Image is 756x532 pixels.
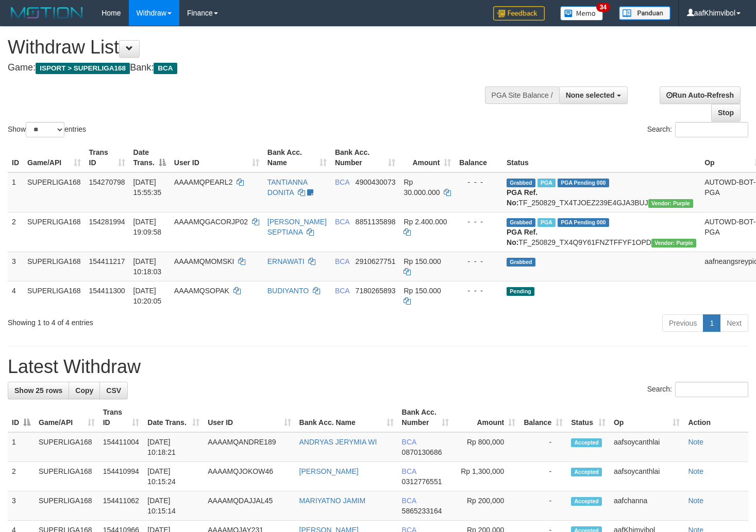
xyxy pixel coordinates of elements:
label: Show entries [8,122,86,137]
td: AAAAMQJOKOW46 [204,462,295,491]
h1: Withdraw List [8,37,494,58]
th: Action [684,403,748,432]
a: Previous [662,314,703,332]
th: Bank Acc. Number: activate to sort column ascending [331,143,400,172]
input: Search: [675,122,748,137]
h1: Latest Withdraw [8,357,748,377]
label: Search: [647,382,748,397]
span: [DATE] 10:20:05 [133,287,162,305]
th: Amount: activate to sort column ascending [399,143,455,172]
td: SUPERLIGA168 [35,432,99,462]
span: ISPORT > SUPERLIGA168 [36,63,130,74]
span: AAAAMQGACORJP02 [174,218,248,226]
span: Vendor URL: https://trx4.1velocity.biz [648,199,693,208]
span: 34 [596,3,610,12]
span: Rp 2.400.000 [404,218,447,226]
input: Search: [675,382,748,397]
span: Grabbed [507,258,535,267]
span: Copy 4900430073 to clipboard [356,178,396,186]
label: Search: [647,122,748,137]
th: Date Trans.: activate to sort column descending [129,143,170,172]
a: [PERSON_NAME] SEPTIANA [267,218,327,236]
span: PGA Pending [558,218,609,227]
button: None selected [559,86,628,104]
b: PGA Ref. No: [507,228,537,246]
td: TF_250829_TX4Q9Y61FNZTFFYF1OPD [502,212,700,252]
span: Grabbed [507,218,535,227]
td: AAAAMQDAJJAL45 [204,491,295,521]
th: Bank Acc. Name: activate to sort column ascending [295,403,398,432]
img: MOTION_logo.png [8,5,86,21]
span: 154281994 [89,218,125,226]
td: 3 [8,252,23,281]
span: CSV [106,386,121,395]
td: aafchanna [610,491,684,521]
span: [DATE] 15:55:35 [133,178,162,197]
span: BCA [402,496,416,505]
b: PGA Ref. No: [507,188,537,207]
th: ID [8,143,23,172]
span: Copy [75,386,93,395]
th: Game/API: activate to sort column ascending [35,403,99,432]
span: [DATE] 19:09:58 [133,218,162,236]
a: Note [688,496,703,505]
a: Run Auto-Refresh [660,86,741,104]
td: 154411004 [99,432,144,462]
span: 154411217 [89,257,125,265]
td: 1 [8,172,23,212]
th: Game/API: activate to sort column ascending [23,143,85,172]
span: Marked by aafnonsreyleab [537,218,556,227]
select: Showentries [26,122,64,137]
td: SUPERLIGA168 [23,212,85,252]
th: Status [502,143,700,172]
span: Copy 8851135898 to clipboard [356,218,396,226]
span: Copy 5865233164 to clipboard [402,507,442,515]
span: Copy 7180265893 to clipboard [356,287,396,295]
span: Vendor URL: https://trx4.1velocity.biz [651,239,696,247]
span: AAAAMQPEARL2 [174,178,233,186]
a: BUDIYANTO [267,287,309,295]
td: AAAAMQANDRE189 [204,432,295,462]
a: ANDRYAS JERYMIA WI [299,438,377,446]
span: Accepted [571,497,602,506]
td: - [519,491,567,521]
span: BCA [402,467,416,475]
span: Accepted [571,468,602,476]
td: - [519,432,567,462]
span: 154270798 [89,178,125,186]
td: Rp 1,300,000 [453,462,519,491]
th: Balance: activate to sort column ascending [519,403,567,432]
td: aafsoycanthlai [610,462,684,491]
th: Trans ID: activate to sort column ascending [85,143,129,172]
td: 2 [8,462,35,491]
img: Button%20Memo.svg [560,6,603,21]
span: Copy 0870130686 to clipboard [402,448,442,456]
th: Status: activate to sort column ascending [567,403,610,432]
td: SUPERLIGA168 [35,462,99,491]
td: 154410994 [99,462,144,491]
div: - - - [459,177,498,187]
span: Rp 30.000.000 [404,178,440,197]
th: Op: activate to sort column ascending [610,403,684,432]
a: CSV [99,382,128,399]
th: User ID: activate to sort column ascending [204,403,295,432]
span: BCA [335,178,349,186]
span: Rp 150.000 [404,287,441,295]
td: SUPERLIGA168 [23,252,85,281]
span: PGA Pending [558,179,609,187]
td: SUPERLIGA168 [35,491,99,521]
span: BCA [335,218,349,226]
span: None selected [566,91,615,99]
td: SUPERLIGA168 [23,172,85,212]
a: MARIYATNO JAMIM [299,496,366,505]
span: BCA [335,287,349,295]
td: TF_250829_TX4TJOEZ239E4GJA3BUJ [502,172,700,212]
th: User ID: activate to sort column ascending [170,143,263,172]
td: SUPERLIGA168 [23,281,85,310]
td: 3 [8,491,35,521]
div: - - - [459,286,498,296]
td: [DATE] 10:18:21 [143,432,204,462]
span: AAAAMQSOPAK [174,287,229,295]
span: BCA [335,257,349,265]
span: Accepted [571,438,602,447]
